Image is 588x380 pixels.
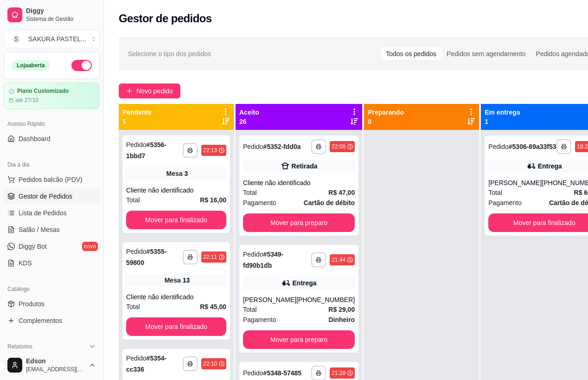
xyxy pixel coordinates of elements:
div: Entrega [538,161,562,171]
strong: # 5356-1bbd7 [126,141,166,160]
span: Relatórios [7,343,32,350]
span: Mesa [166,169,183,178]
button: Mover para finalizado [126,211,226,229]
span: Mesa [165,276,181,285]
p: 26 [239,117,259,126]
span: Sistema de Gestão [26,15,96,23]
span: Produtos [19,299,45,309]
div: 22:10 [203,360,217,367]
strong: # 5352-fdd0a [263,143,301,150]
a: Dashboard [4,131,100,146]
div: Entrega [293,278,317,288]
div: 3 [185,169,188,178]
span: Selecione o tipo dos pedidos [128,49,211,59]
strong: R$ 29,00 [328,306,355,313]
a: Produtos [4,296,100,311]
span: Salão / Mesas [19,225,60,234]
div: Todos os pedidos [381,47,441,60]
span: Lista de Pedidos [19,208,67,218]
div: Loja aberta [12,60,50,71]
p: Aceito [239,108,259,117]
div: [PERSON_NAME] [488,178,542,187]
div: 22:08 [332,143,345,150]
p: Preparando [368,108,404,117]
span: Total [126,195,140,205]
span: Diggy [26,7,96,15]
strong: R$ 16,00 [200,196,226,204]
strong: # 5348-57485 [263,369,302,377]
span: Diggy Bot [19,242,47,251]
span: Pagamento [488,198,522,208]
span: Novo pedido [136,86,173,96]
div: 22:11 [203,253,217,261]
span: Total [488,187,502,198]
span: Edson [26,357,85,366]
span: Dashboard [19,134,51,143]
div: 22:13 [203,147,217,154]
div: Pedidos sem agendamento [441,47,530,60]
span: Pagamento [243,315,276,325]
button: Mover para preparo [243,330,355,349]
strong: # 5355-59800 [126,248,166,266]
a: Salão / Mesas [4,222,100,237]
h2: Gestor de pedidos [119,11,212,26]
p: 0 [368,117,404,126]
strong: Dinheiro [328,316,355,323]
button: Mover para finalizado [126,317,226,336]
a: Gestor de Pedidos [4,189,100,204]
span: Total [126,302,140,312]
span: Pedido [126,141,147,148]
strong: # 5306-89a33f53 [509,143,556,150]
span: Pedido [488,143,509,150]
a: Diggy Botnovo [4,239,100,254]
span: Total [243,304,257,315]
button: Select a team [4,30,100,48]
span: Pedido [126,354,147,362]
div: [PERSON_NAME] [243,295,296,304]
div: [PHONE_NUMBER] [296,295,355,304]
strong: Cartão de débito [304,199,355,206]
div: Dia a dia [4,157,100,172]
button: Mover para preparo [243,213,355,232]
a: Plano Customizadoaté 27/10 [4,83,100,109]
a: DiggySistema de Gestão [4,4,100,26]
div: Catálogo [4,282,100,296]
div: 21:44 [332,256,345,264]
div: Retirada [292,161,318,171]
span: Total [243,187,257,198]
strong: # 5349-fd90b1db [243,251,283,269]
article: Plano Customizado [17,88,69,95]
article: até 27/10 [15,97,38,104]
div: SAKURA PASTEL ... [28,34,86,44]
button: Alterar Status [71,60,92,71]
a: KDS [4,256,100,271]
strong: # 5354-cc336 [126,354,166,373]
div: 21:29 [332,369,345,377]
strong: R$ 45,00 [200,303,226,310]
span: S [12,34,21,44]
span: [EMAIL_ADDRESS][DOMAIN_NAME] [26,366,85,373]
span: Pedido [243,369,263,377]
div: Cliente não identificado [243,178,355,187]
a: Complementos [4,313,100,328]
span: KDS [19,258,32,268]
p: 5 [122,117,152,126]
span: Pagamento [243,198,276,208]
div: Cliente não identificado [126,186,226,195]
span: Gestor de Pedidos [19,192,72,201]
div: Cliente não identificado [126,292,226,302]
span: Pedido [126,248,147,255]
span: plus [126,88,133,94]
p: 1 [485,117,520,126]
strong: R$ 47,00 [328,189,355,196]
a: Lista de Pedidos [4,206,100,220]
span: Pedidos balcão (PDV) [19,175,83,184]
div: 13 [183,276,190,285]
button: Edson[EMAIL_ADDRESS][DOMAIN_NAME] [4,354,100,376]
span: Complementos [19,316,62,325]
p: Em entrega [485,108,520,117]
button: Novo pedido [119,84,180,98]
p: Pendente [122,108,152,117]
button: Pedidos balcão (PDV) [4,172,100,187]
span: Pedido [243,143,263,150]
